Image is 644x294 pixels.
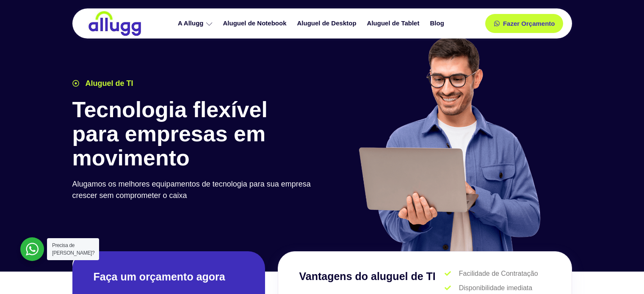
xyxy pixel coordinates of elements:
span: Facilidade de Contratação [457,269,538,279]
span: Precisa de [PERSON_NAME]? [52,242,94,256]
span: Aluguel de TI [83,78,133,89]
iframe: Chat Widget [602,253,644,294]
span: Fazer Orçamento [503,20,555,27]
h1: Tecnologia flexível para empresas em movimento [72,98,318,170]
img: aluguel de ti para startups [356,36,542,251]
a: A Allugg [174,16,219,31]
h2: Faça um orçamento agora [94,270,244,284]
span: Disponibilidade imediata [457,283,532,293]
a: Aluguel de Tablet [363,16,426,31]
p: Alugamos os melhores equipamentos de tecnologia para sua empresa crescer sem comprometer o caixa [72,179,318,201]
a: Aluguel de Desktop [293,16,363,31]
img: locação de TI é Allugg [87,11,142,36]
h3: Vantagens do aluguel de TI [299,269,445,285]
a: Aluguel de Notebook [219,16,293,31]
a: Blog [426,16,450,31]
a: Fazer Orçamento [485,14,564,33]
